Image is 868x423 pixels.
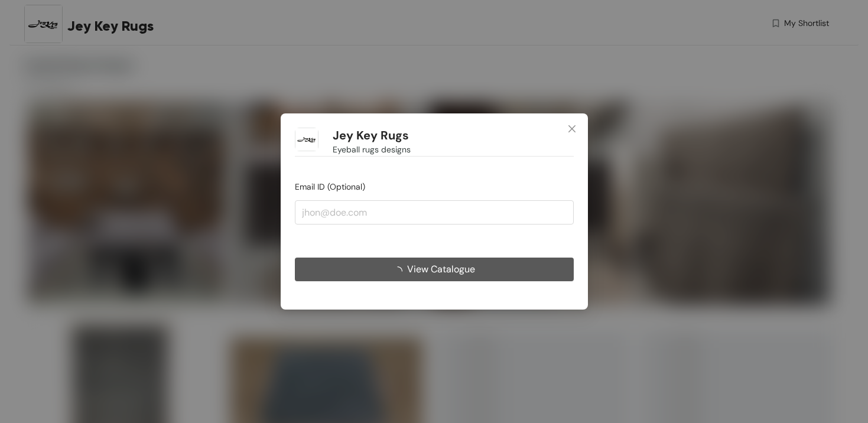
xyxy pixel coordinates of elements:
[333,128,409,143] h1: Jey Key Rugs
[407,262,475,276] span: View Catalogue
[556,113,588,145] button: Close
[295,128,318,151] img: Buyer Portal
[295,258,574,281] button: View Catalogue
[333,143,411,156] span: Eyeball rugs designs
[393,266,407,276] span: loading
[567,124,577,134] span: close
[295,200,574,224] input: jhon@doe.com
[295,181,365,192] span: Email ID (Optional)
